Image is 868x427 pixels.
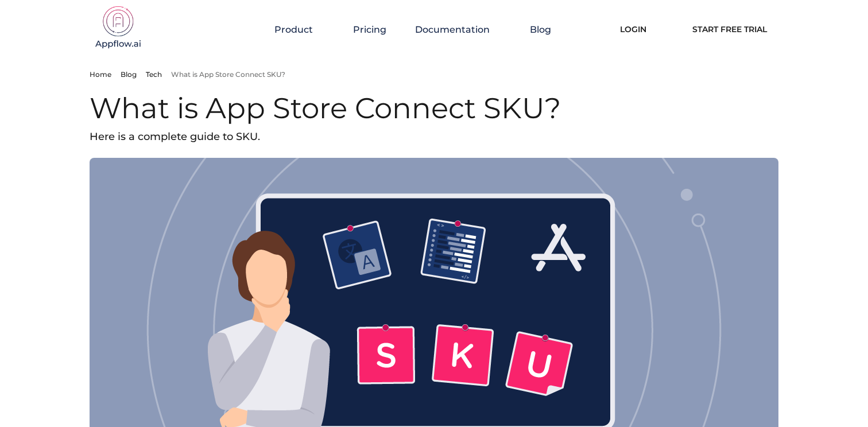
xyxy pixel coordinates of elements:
span: Documentation [415,24,490,35]
img: appflow.ai-logo [90,6,147,52]
a: Home [90,70,111,79]
p: What is App Store Connect SKU? [171,70,285,79]
a: Tech [146,70,162,79]
a: Blog [530,24,551,35]
span: Product [274,24,313,35]
a: Pricing [353,24,386,35]
button: Documentation [415,24,501,35]
p: Here is a complete guide to SKU. [90,127,778,146]
button: Product [274,24,324,35]
a: Login [603,17,664,42]
a: Blog [121,70,137,79]
a: Start Free Trial [681,17,778,42]
h1: What is App Store Connect SKU? [90,90,778,127]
